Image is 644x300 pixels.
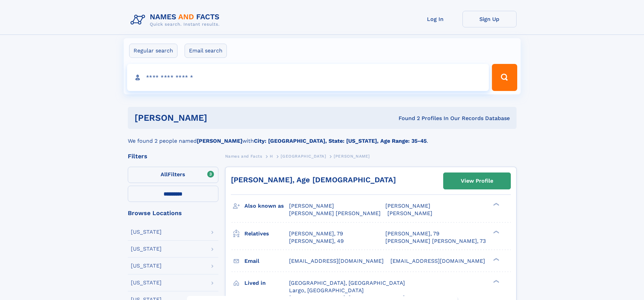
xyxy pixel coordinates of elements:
[462,11,517,27] a: Sign Up
[161,171,168,178] span: All
[390,258,485,264] span: [EMAIL_ADDRESS][DOMAIN_NAME]
[128,167,218,183] label: Filters
[289,280,405,286] span: [GEOGRAPHIC_DATA], [GEOGRAPHIC_DATA]
[387,210,432,216] span: [PERSON_NAME]
[225,152,262,160] a: Names and Facts
[385,230,439,237] a: [PERSON_NAME], 79
[492,279,500,283] div: ❯
[270,154,273,159] span: H
[128,11,225,29] img: Logo Names and Facts
[444,173,510,189] a: View Profile
[492,257,500,261] div: ❯
[244,200,289,212] h3: Also known as
[385,203,430,209] span: [PERSON_NAME]
[131,263,162,269] div: [US_STATE]
[281,152,326,160] a: [GEOGRAPHIC_DATA]
[244,228,289,239] h3: Relatives
[492,64,517,91] button: Search Button
[135,114,303,122] h1: [PERSON_NAME]
[385,237,486,245] a: [PERSON_NAME] [PERSON_NAME], 73
[492,230,500,234] div: ❯
[289,230,343,237] a: [PERSON_NAME], 79
[303,115,510,122] div: Found 2 Profiles In Our Records Database
[231,176,396,184] a: [PERSON_NAME], Age [DEMOGRAPHIC_DATA]
[128,210,218,216] div: Browse Locations
[270,152,273,160] a: H
[408,11,462,27] a: Log In
[129,44,177,58] label: Regular search
[289,287,364,294] span: Largo, [GEOGRAPHIC_DATA]
[281,154,326,159] span: [GEOGRAPHIC_DATA]
[131,246,162,252] div: [US_STATE]
[289,203,334,209] span: [PERSON_NAME]
[289,210,381,216] span: [PERSON_NAME] [PERSON_NAME]
[128,129,517,145] div: We found 2 people named with .
[289,237,344,245] a: [PERSON_NAME], 49
[244,277,289,289] h3: Lived in
[185,44,227,58] label: Email search
[461,173,493,189] div: View Profile
[197,138,242,144] b: [PERSON_NAME]
[131,229,162,235] div: [US_STATE]
[334,154,370,159] span: [PERSON_NAME]
[127,64,489,91] input: search input
[289,258,384,264] span: [EMAIL_ADDRESS][DOMAIN_NAME]
[492,202,500,207] div: ❯
[244,255,289,267] h3: Email
[131,280,162,285] div: [US_STATE]
[254,138,427,144] b: City: [GEOGRAPHIC_DATA], State: [US_STATE], Age Range: 35-45
[128,153,218,159] div: Filters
